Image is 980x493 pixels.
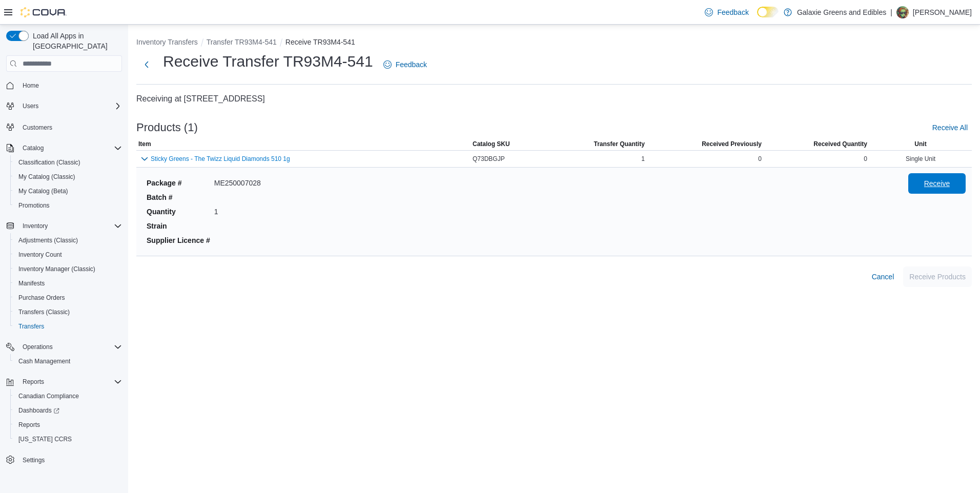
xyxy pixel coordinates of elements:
button: Received Quantity [764,138,869,150]
span: Purchase Orders [14,292,122,304]
button: Catalog [2,141,126,155]
span: Home [18,79,122,92]
span: Classification (Classic) [18,158,80,167]
span: Reports [14,419,122,431]
button: Operations [18,341,57,353]
p: | [890,6,892,18]
button: Receive Products [903,266,972,287]
span: Adjustments (Classic) [14,234,122,246]
span: Users [23,102,38,110]
button: My Catalog (Classic) [10,170,126,184]
dt: Strain [147,221,210,231]
button: Purchase Orders [10,291,126,305]
button: Manifests [10,276,126,291]
span: Feedback [717,7,748,17]
a: Reports [14,419,44,431]
a: Customers [18,121,56,134]
span: Inventory [23,222,48,230]
a: Transfers (Classic) [14,306,74,318]
a: Promotions [14,199,54,212]
span: Adjustments (Classic) [18,236,78,244]
span: Canadian Compliance [14,390,122,402]
p: Galaxie Greens and Edibles [797,6,886,18]
span: Washington CCRS [14,433,122,445]
h1: Receive Transfer TR93M4-541 [163,51,373,72]
span: Transfers [18,322,44,331]
a: Adjustments (Classic) [14,234,82,246]
a: Transfers [14,320,48,333]
span: Catalog [23,144,44,152]
button: Customers [2,119,126,134]
button: Transfer Quantity [546,138,647,150]
span: Q73DBGJP [473,155,505,163]
span: Received Quantity [813,140,867,148]
span: Customers [23,124,52,132]
span: Home [23,81,39,90]
span: My Catalog (Beta) [14,185,122,197]
button: Home [2,78,126,93]
span: Manifests [18,279,45,287]
p: [PERSON_NAME] [913,6,972,18]
span: Inventory Count [18,251,62,259]
span: Promotions [18,201,50,210]
a: Feedback [701,2,752,23]
button: Inventory [18,220,52,232]
button: Classification (Classic) [10,155,126,170]
button: [US_STATE] CCRS [10,432,126,446]
button: Catalog [18,142,48,154]
span: 0 [758,155,762,163]
button: Cash Management [10,354,126,368]
span: Reports [23,378,44,386]
a: Dashboards [14,404,64,417]
button: Next [136,54,157,75]
a: [US_STATE] CCRS [14,433,76,445]
a: My Catalog (Classic) [14,171,79,183]
button: Users [18,100,43,112]
button: Settings [2,453,126,467]
nav: An example of EuiBreadcrumbs [136,37,972,49]
span: Inventory Count [14,249,122,261]
dt: Batch # [147,192,210,202]
a: Feedback [379,54,431,75]
span: Catalog [18,142,122,154]
span: Users [18,100,122,112]
button: Inventory Count [10,248,126,262]
a: Purchase Orders [14,292,69,304]
span: Reports [18,421,40,429]
span: Load All Apps in [GEOGRAPHIC_DATA] [29,31,122,51]
a: My Catalog (Beta) [14,185,72,197]
button: Inventory [2,219,126,233]
a: Inventory Count [14,249,66,261]
span: Operations [23,343,53,351]
span: My Catalog (Classic) [14,171,122,183]
span: Receive All [932,122,968,133]
span: Catalog SKU [473,140,510,148]
dt: Supplier Licence # [147,235,210,245]
span: Inventory Manager (Classic) [14,263,122,275]
button: Inventory Manager (Classic) [10,262,126,276]
a: Settings [18,454,49,466]
span: Receive [924,178,950,189]
span: Operations [18,341,122,353]
button: Transfers [10,319,126,334]
button: Reports [10,418,126,432]
span: Canadian Compliance [18,392,79,400]
h4: Receiving at [STREET_ADDRESS] [136,93,972,105]
span: Item [138,140,151,148]
span: My Catalog (Classic) [18,173,75,181]
span: Transfer Quantity [594,140,644,148]
div: Terri Ganczar [896,6,909,18]
a: Home [18,79,43,92]
a: Manifests [14,277,49,290]
span: Settings [18,454,122,466]
span: Received Previously [702,140,762,148]
button: Inventory Transfers [136,38,198,46]
button: My Catalog (Beta) [10,184,126,198]
button: Receive [908,173,966,194]
button: Receive All [928,117,972,138]
span: Transfers (Classic) [18,308,70,316]
span: Inventory Manager (Classic) [18,265,95,273]
button: Users [2,99,126,113]
input: Dark Mode [757,7,779,17]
